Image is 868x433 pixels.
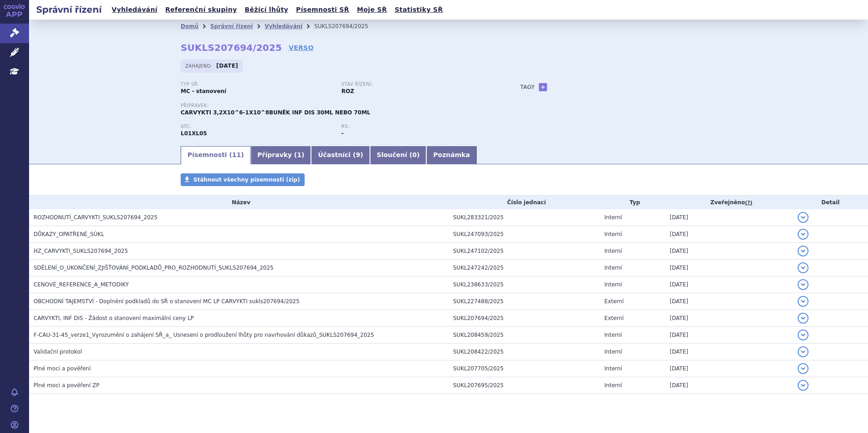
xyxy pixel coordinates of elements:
[293,4,352,16] a: Písemnosti SŘ
[449,327,600,344] td: SUKL208459/2025
[449,209,600,226] td: SUKL283321/2025
[181,124,332,129] p: ATC:
[314,20,380,33] li: SUKLS207694/2025
[665,243,793,260] td: [DATE]
[210,23,253,30] a: Správní řízení
[181,42,282,53] strong: SUKLS207694/2025
[29,196,449,209] th: Název
[34,332,374,338] span: F-CAU-31-45_verze1_Vyrozumění o zahájení SŘ_a_ Usnesení o prodloužení lhůty pro navrhování důkazů...
[356,151,360,158] span: 9
[604,298,623,305] span: Externí
[665,260,793,276] td: [DATE]
[181,103,502,108] p: Přípravek:
[449,310,600,327] td: SUKL207694/2025
[798,363,809,374] button: detail
[604,248,622,254] span: Interní
[798,380,809,391] button: detail
[604,349,622,355] span: Interní
[34,315,194,321] span: CARVYKTI, INF DIS - Žádost o stanovení maximální ceny LP
[520,82,535,93] h3: Tagy
[251,146,311,164] a: Přípravky (1)
[34,248,128,254] span: HZ_CARVYKTI_SUKLS207694_2025
[539,83,547,91] a: +
[449,196,600,209] th: Číslo jednací
[449,226,600,243] td: SUKL247093/2025
[193,177,300,183] span: Stáhnout všechny písemnosti (zip)
[426,146,477,164] a: Poznámka
[370,146,426,164] a: Sloučení (0)
[449,243,600,260] td: SUKL247102/2025
[665,310,793,327] td: [DATE]
[163,4,240,16] a: Referenční skupiny
[354,4,390,16] a: Moje SŘ
[604,231,622,237] span: Interní
[217,63,238,69] strong: [DATE]
[297,151,301,158] span: 1
[798,346,809,357] button: detail
[181,130,207,137] strong: CILTAKABTAGEN AUTOLEUCEL
[392,4,445,16] a: Statistiky SŘ
[604,382,622,389] span: Interní
[29,3,109,16] h2: Správní řízení
[449,344,600,360] td: SUKL208422/2025
[242,4,291,16] a: Běžící lhůty
[34,298,300,305] span: OBCHODNÍ TAJEMSTVÍ - Doplnění podkladů do SŘ o stanovení MC LP CARVYKTI sukls207694/2025
[34,231,104,237] span: DŮKAZY_OPATŘENÉ_SÚKL
[798,296,809,307] button: detail
[181,88,226,94] strong: MC - stanovení
[34,382,99,389] span: Plné moci a pověření ZP
[449,293,600,310] td: SUKL227488/2025
[181,82,332,87] p: Typ SŘ:
[798,313,809,324] button: detail
[798,246,809,256] button: detail
[665,226,793,243] td: [DATE]
[665,293,793,310] td: [DATE]
[232,151,241,158] span: 11
[341,82,493,87] p: Stav řízení:
[181,146,251,164] a: Písemnosti (11)
[604,365,622,372] span: Interní
[449,260,600,276] td: SUKL247242/2025
[665,276,793,293] td: [DATE]
[798,212,809,223] button: detail
[665,327,793,344] td: [DATE]
[449,276,600,293] td: SUKL238633/2025
[665,360,793,377] td: [DATE]
[793,196,868,209] th: Detail
[34,265,273,271] span: SDĚLENÍ_O_UKONČENÍ_ZJIŠŤOVÁNÍ_PODKLADŮ_PRO_ROZHODNUTÍ_SUKLS207694_2025
[109,4,160,16] a: Vyhledávání
[604,214,622,221] span: Interní
[745,200,752,206] abbr: (?)
[341,124,493,129] p: RS:
[604,315,623,321] span: Externí
[665,344,793,360] td: [DATE]
[665,209,793,226] td: [DATE]
[604,332,622,338] span: Interní
[34,349,82,355] span: Validační protokol
[311,146,370,164] a: Účastníci (9)
[265,23,302,30] a: Vyhledávání
[289,43,314,52] a: VERSO
[412,151,417,158] span: 0
[604,265,622,271] span: Interní
[604,281,622,288] span: Interní
[34,365,91,372] span: Plné moci a pověření
[34,214,158,221] span: ROZHODNUTÍ_CARVYKTI_SUKLS207694_2025
[449,360,600,377] td: SUKL207705/2025
[34,281,129,288] span: CENOVÉ_REFERENCE_A_METODIKY
[185,62,214,69] span: Zahájeno:
[798,330,809,340] button: detail
[181,23,198,30] a: Domů
[341,130,344,137] strong: -
[798,229,809,240] button: detail
[798,262,809,273] button: detail
[665,377,793,394] td: [DATE]
[449,377,600,394] td: SUKL207695/2025
[181,173,305,186] a: Stáhnout všechny písemnosti (zip)
[341,88,354,94] strong: ROZ
[665,196,793,209] th: Zveřejněno
[798,279,809,290] button: detail
[181,109,370,116] span: CARVYKTI 3,2X10^6-1X10^8BUNĚK INF DIS 30ML NEBO 70ML
[600,196,665,209] th: Typ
